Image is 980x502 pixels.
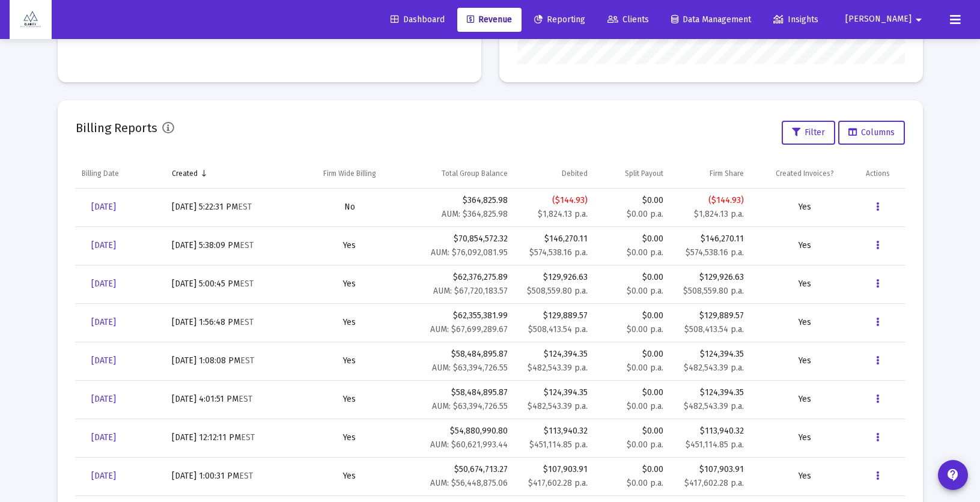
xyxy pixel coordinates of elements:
small: $482,543.39 p.a. [528,401,588,411]
td: Column Firm Share [669,159,750,188]
div: Yes [756,470,854,482]
td: Column Firm Wide Billing [296,159,404,188]
small: AUM: $67,699,289.67 [430,324,508,334]
span: Data Management [671,14,751,25]
div: $0.00 [600,310,663,336]
small: $0.00 p.a. [627,209,663,219]
a: Clients [598,8,659,32]
div: Billing Date [82,169,119,178]
div: Yes [302,393,398,405]
small: EST [240,355,254,366]
div: $0.00 [600,271,663,297]
div: ($144.93) [675,195,744,207]
small: $0.00 p.a. [627,401,663,411]
small: AUM: $60,621,993.44 [430,440,508,450]
small: $1,824.13 p.a. [694,209,744,219]
button: Columns [838,121,905,145]
div: $0.00 [600,195,663,220]
div: $113,940.32 [675,425,744,437]
a: Dashboard [381,8,454,32]
div: $146,270.11 [675,233,744,245]
a: [DATE] [82,272,126,296]
span: [DATE] [91,394,116,404]
span: [DATE] [91,279,116,289]
div: $58,484,895.87 [409,348,507,374]
div: Yes [302,240,398,252]
div: Yes [302,470,398,482]
div: $124,394.35 [675,387,744,399]
a: Revenue [457,8,522,32]
span: [DATE] [91,355,116,366]
small: $508,559.80 p.a. [527,286,588,296]
small: AUM: $63,394,726.55 [432,363,508,373]
small: $0.00 p.a. [627,324,663,334]
img: Dashboard [19,8,43,32]
div: $129,889.57 [520,310,588,322]
div: $0.00 [600,348,663,374]
div: Debited [562,169,588,178]
small: EST [240,317,254,327]
a: Reporting [525,8,595,32]
div: $124,394.35 [675,348,744,360]
td: Column Billing Date [76,159,166,188]
button: Filter [782,121,835,145]
small: $0.00 p.a. [627,247,663,258]
div: $113,940.32 [520,425,588,437]
div: Yes [302,432,398,444]
div: Yes [756,201,854,213]
span: [DATE] [91,240,116,250]
div: $0.00 [600,425,663,451]
div: $107,903.91 [520,464,588,476]
a: Insights [764,8,828,32]
a: [DATE] [82,310,126,334]
div: Created [172,169,198,178]
small: EST [240,240,254,250]
small: $508,559.80 p.a. [683,286,744,296]
div: $146,270.11 [520,233,588,245]
div: No [302,201,398,213]
mat-icon: contact_support [946,468,960,482]
div: Yes [756,278,854,290]
span: Columns [848,127,895,138]
small: $482,543.39 p.a. [528,363,588,373]
button: [PERSON_NAME] [831,7,940,31]
small: $0.00 p.a. [627,363,663,373]
div: Yes [756,355,854,367]
div: $129,889.57 [675,310,744,322]
div: $70,854,572.32 [409,233,507,259]
div: ($144.93) [520,195,588,207]
span: [DATE] [91,202,116,212]
div: Actions [866,169,890,178]
small: $574,538.16 p.a. [686,247,744,258]
small: AUM: $364,825.98 [442,209,508,219]
span: Filter [792,127,825,138]
small: EST [241,432,255,443]
span: Insights [773,14,818,25]
small: $0.00 p.a. [627,478,663,488]
small: $417,602.28 p.a. [684,478,744,488]
div: [DATE] 1:08:08 PM [172,355,290,367]
div: Firm Wide Billing [323,169,376,178]
span: Revenue [467,14,512,25]
span: Reporting [534,14,585,25]
div: [DATE] 5:38:09 PM [172,240,290,252]
a: [DATE] [82,349,126,373]
small: $508,413.54 p.a. [684,324,744,334]
small: $482,543.39 p.a. [684,401,744,411]
div: Yes [302,316,398,328]
div: $62,355,381.99 [409,310,507,336]
div: Yes [756,316,854,328]
div: Yes [302,278,398,290]
div: Firm Share [710,169,744,178]
div: $124,394.35 [520,387,588,399]
td: Column Total Group Balance [403,159,513,188]
span: Clients [607,14,649,25]
span: [DATE] [91,471,116,481]
small: AUM: $76,092,081.95 [431,247,508,258]
a: [DATE] [82,234,126,258]
small: AUM: $56,448,875.06 [430,478,508,488]
div: $50,674,713.27 [409,464,507,489]
h2: Billing Reports [76,118,157,138]
div: $107,903.91 [675,464,744,476]
small: EST [239,394,252,404]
